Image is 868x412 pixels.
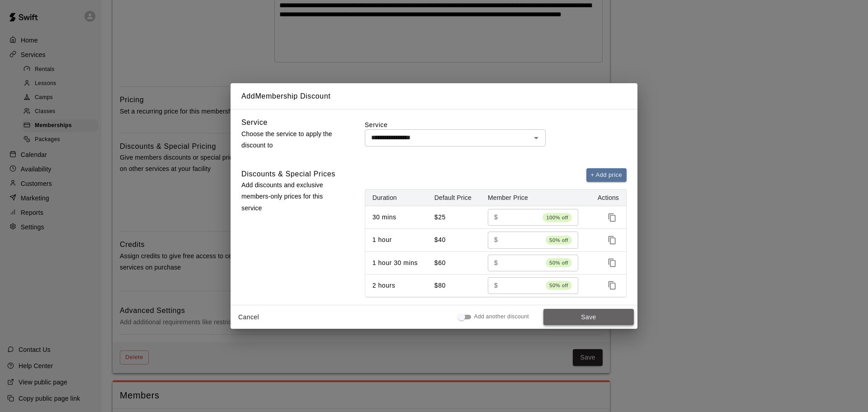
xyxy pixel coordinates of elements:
[234,309,263,326] button: Cancel
[546,281,572,290] span: 50% off
[494,213,498,222] p: $
[542,213,571,222] span: 100% off
[530,132,542,144] button: Open
[434,235,473,245] p: $40
[586,168,627,182] button: + Add price
[474,313,529,322] span: Add another discount
[241,168,335,180] h6: Discounts & Special Prices
[365,189,427,206] th: Duration
[546,258,572,267] span: 50% off
[605,256,619,270] button: Duplicate price
[494,258,498,268] p: $
[373,235,420,245] p: 1 hour
[589,189,626,206] th: Actions
[241,117,268,128] h6: Service
[605,211,619,224] button: Duplicate price
[546,236,572,245] span: 50% off
[373,258,420,268] p: 1 hour 30 mins
[373,281,420,290] p: 2 hours
[494,281,498,290] p: $
[605,233,619,247] button: Duplicate price
[605,279,619,292] button: Duplicate price
[494,235,498,245] p: $
[373,213,420,222] p: 30 mins
[481,189,589,206] th: Member Price
[231,83,637,109] h2: Add Membership Discount
[434,258,473,268] p: $60
[241,180,342,214] p: Add discounts and exclusive members-only prices for this service
[427,189,481,206] th: Default Price
[434,281,473,290] p: $80
[434,213,473,222] p: $25
[543,309,634,326] button: Save
[365,120,627,129] label: Service
[241,128,342,151] p: Choose the service to apply the discount to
